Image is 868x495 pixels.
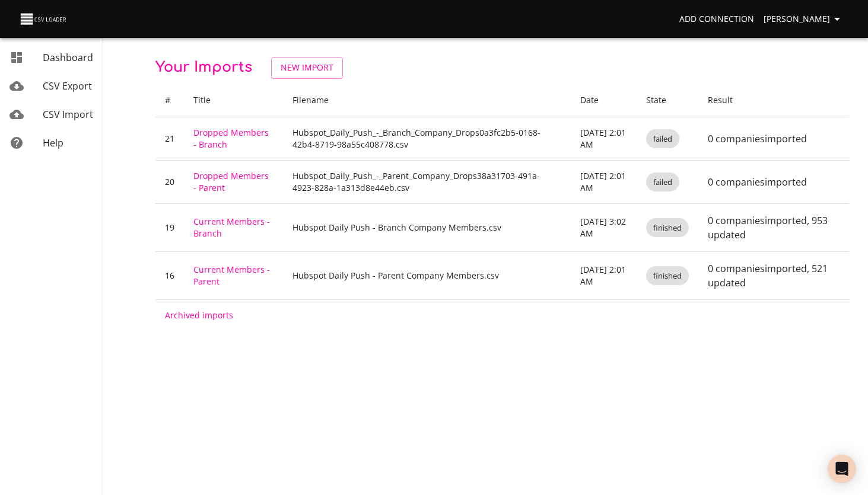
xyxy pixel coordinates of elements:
[155,84,184,117] th: #
[283,251,571,299] td: Hubspot Daily Push - Parent Company Members.csv
[828,455,856,483] div: Open Intercom Messenger
[193,264,270,287] a: Current Members - Parent
[283,84,571,117] th: Filename
[43,136,63,149] span: Help
[184,84,283,117] th: Title
[283,160,571,203] td: Hubspot_Daily_Push_-_Parent_Company_Drops38a31703-491a-4923-828a-1a313d8e44eb.csv
[708,132,840,146] p: 0 companies imported
[637,84,698,117] th: State
[571,84,636,117] th: Date
[43,51,93,64] span: Dashboard
[283,203,571,251] td: Hubspot Daily Push - Branch Company Members.csv
[708,175,840,189] p: 0 companies imported
[646,177,679,188] span: failed
[155,59,252,75] span: Your Imports
[646,222,689,234] span: finished
[155,203,184,251] td: 19
[646,270,689,282] span: finished
[165,309,233,321] a: Archived imports
[675,8,759,30] a: Add Connection
[698,84,849,117] th: Result
[679,12,754,27] span: Add Connection
[708,213,840,242] p: 0 companies imported , 953 updated
[43,108,93,121] span: CSV Import
[193,127,269,150] a: Dropped Members - Branch
[43,79,92,92] span: CSV Export
[271,57,343,79] a: New Import
[571,251,636,299] td: [DATE] 2:01 AM
[571,203,636,251] td: [DATE] 3:02 AM
[193,216,270,239] a: Current Members - Branch
[708,261,840,290] p: 0 companies imported , 521 updated
[759,8,849,30] button: [PERSON_NAME]
[155,117,184,160] td: 21
[155,251,184,299] td: 16
[764,12,844,27] span: [PERSON_NAME]
[646,133,679,145] span: failed
[571,160,636,203] td: [DATE] 2:01 AM
[571,117,636,160] td: [DATE] 2:01 AM
[155,160,184,203] td: 20
[283,117,571,160] td: Hubspot_Daily_Push_-_Branch_Company_Drops0a3fc2b5-0168-42b4-8719-98a55c408778.csv
[19,11,69,27] img: CSV Loader
[281,60,333,75] span: New Import
[193,170,269,193] a: Dropped Members - Parent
